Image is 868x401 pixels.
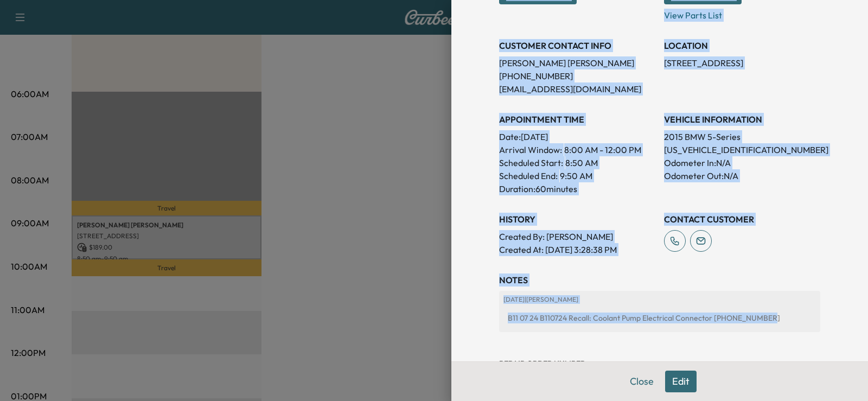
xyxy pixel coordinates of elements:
button: Edit [665,371,697,392]
h3: CONTACT CUSTOMER [664,213,820,226]
p: Odometer In: N/A [664,156,820,169]
h3: History [499,213,655,226]
p: Scheduled End: [499,169,558,182]
p: 8:50 AM [565,156,598,169]
p: [PERSON_NAME] [PERSON_NAME] [499,56,655,69]
h3: CUSTOMER CONTACT INFO [499,39,655,52]
p: 9:50 AM [560,169,592,182]
button: Close [623,371,661,392]
p: Scheduled Start: [499,156,563,169]
h3: Repair Order number [499,358,820,369]
p: [PHONE_NUMBER] [499,69,655,82]
p: 2015 BMW 5-Series [664,130,820,143]
p: Date: [DATE] [499,130,655,143]
p: View Parts List [664,4,820,22]
p: [US_VEHICLE_IDENTIFICATION_NUMBER] [664,143,820,156]
p: Created At : [DATE] 3:28:38 PM [499,243,655,256]
p: [EMAIL_ADDRESS][DOMAIN_NAME] [499,82,655,96]
p: Duration: 60 minutes [499,182,655,195]
h3: NOTES [499,273,820,287]
h3: APPOINTMENT TIME [499,113,655,126]
span: 8:00 AM - 12:00 PM [564,143,641,156]
h3: LOCATION [664,39,820,52]
p: Odometer Out: N/A [664,169,820,182]
p: Arrival Window: [499,143,655,156]
p: [STREET_ADDRESS] [664,56,820,69]
div: B11 07 24 B110724 Recall: Coolant Pump Electrical Connector [PHONE_NUMBER] [503,308,816,328]
p: Created By : [PERSON_NAME] [499,230,655,243]
p: [DATE] | [PERSON_NAME] [503,295,816,304]
h3: VEHICLE INFORMATION [664,113,820,126]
